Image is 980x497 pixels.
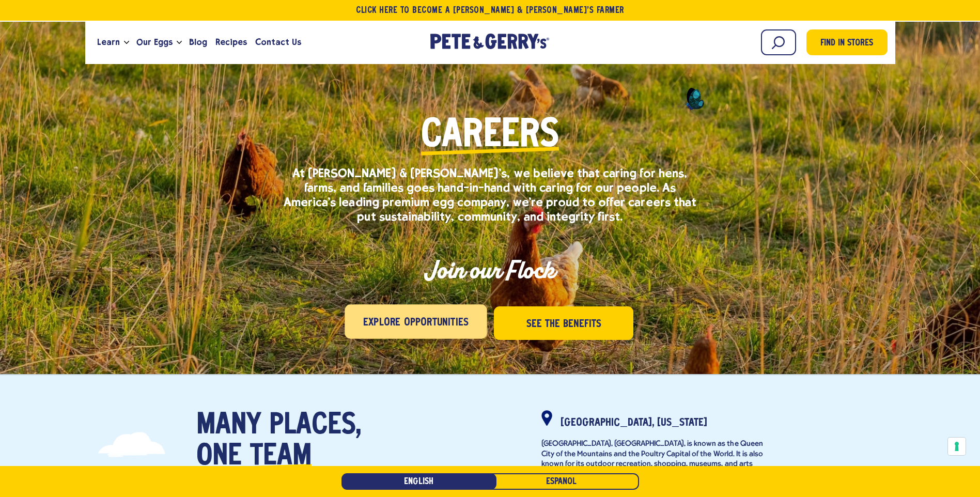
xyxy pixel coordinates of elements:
span: Careers [421,117,559,156]
input: Search [761,29,796,55]
a: Recipes [211,28,251,56]
span: Our Eggs [136,36,173,49]
a: See the Benefits [494,306,633,340]
span: Find in Stores [820,37,873,51]
span: Blog [189,36,207,49]
a: Learn [93,28,124,56]
strong: [GEOGRAPHIC_DATA], [US_STATE] [561,418,707,428]
p: At [PERSON_NAME] & [PERSON_NAME]'s, we believe that caring for hens, farms, and families goes han... [283,166,696,224]
span: Contact Us [255,36,301,49]
a: Explore Opportunities [345,305,487,339]
a: English [341,473,496,490]
span: Learn [97,36,120,49]
a: Our Eggs [132,28,177,56]
span: See the Benefits [526,316,601,332]
span: places, [270,410,361,441]
span: Explore Opportunities [363,315,469,331]
button: Your consent preferences for tracking technologies [948,438,966,455]
span: one [196,441,242,472]
span: Recipes [215,36,247,49]
span: team [250,441,312,472]
h2: Join our Flock [283,255,696,286]
a: Español [484,473,639,490]
a: Contact Us [251,28,305,56]
span: Many [196,410,261,441]
a: Blog [185,28,211,56]
button: Open the dropdown menu for Our Eggs [177,41,182,44]
p: [GEOGRAPHIC_DATA], [GEOGRAPHIC_DATA], is known as the Queen City of the Mountains and the Poultry... [541,439,769,479]
a: Find in Stores [806,29,888,55]
button: Open the dropdown menu for Learn [124,41,129,44]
